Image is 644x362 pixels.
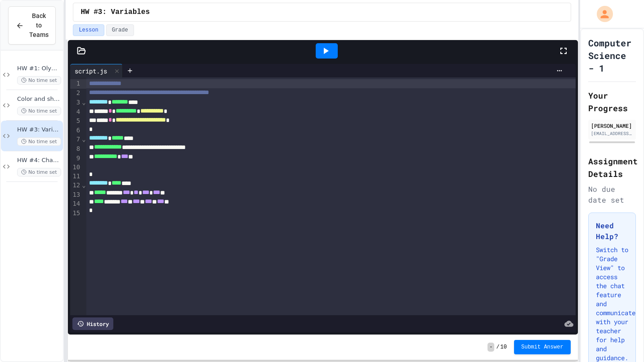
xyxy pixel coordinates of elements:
[70,126,81,135] div: 6
[17,126,61,134] span: HW #3: Variables
[81,136,86,143] span: Fold line
[588,155,636,180] h2: Assignment Details
[70,117,81,126] div: 5
[591,122,633,130] div: [PERSON_NAME]
[496,344,499,351] span: /
[521,344,563,351] span: Submit Answer
[70,66,112,76] div: script.js
[501,344,507,351] span: 10
[17,95,61,103] span: Color and shapes
[70,135,81,145] div: 7
[70,79,81,89] div: 1
[29,11,49,40] span: Back to Teams
[70,145,81,154] div: 8
[17,65,61,72] span: HW #1: Olympic rings
[106,24,134,36] button: Grade
[70,199,81,209] div: 14
[588,36,636,74] h1: Computer Science - 1
[17,107,61,115] span: No time set
[72,317,113,330] div: History
[70,190,81,200] div: 13
[8,6,56,45] button: Back to Teams
[73,24,104,36] button: Lesson
[80,7,150,18] span: HW #3: Variables
[70,108,81,117] div: 4
[70,172,81,181] div: 11
[591,130,633,137] div: [EMAIL_ADDRESS][DOMAIN_NAME]
[17,137,61,146] span: No time set
[588,89,636,114] h2: Your Progress
[70,181,81,190] div: 12
[70,163,81,172] div: 10
[514,340,571,354] button: Submit Answer
[17,76,61,85] span: No time set
[587,4,615,24] div: My Account
[70,89,81,98] div: 2
[487,343,494,352] span: -
[17,168,61,176] span: No time set
[17,157,61,164] span: HW #4: Changing emoji
[588,184,636,205] div: No due date set
[596,220,628,242] h3: Need Help?
[81,99,86,106] span: Fold line
[70,209,81,218] div: 15
[81,181,86,189] span: Fold line
[70,64,123,77] div: script.js
[70,154,81,163] div: 9
[70,98,81,108] div: 3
